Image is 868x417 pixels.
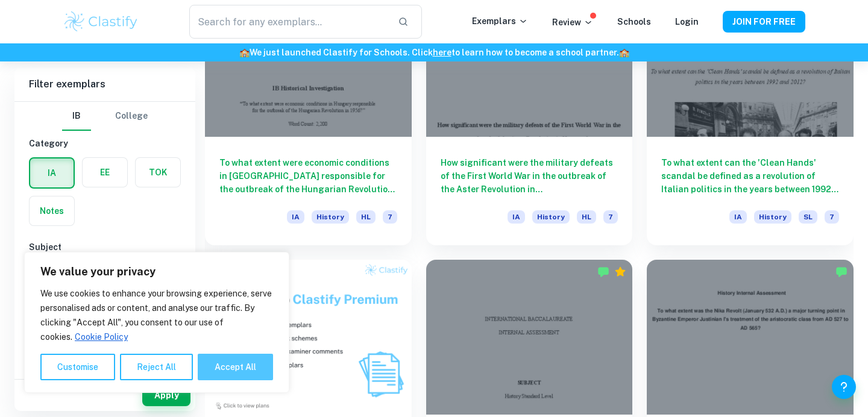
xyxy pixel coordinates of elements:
[532,210,570,224] span: History
[2,46,866,59] h6: We just launched Clastify for Schools. Click to learn how to become a school partner.
[24,252,289,393] div: We value your privacy
[617,17,651,27] a: Schools
[115,102,148,131] button: College
[661,156,839,196] h6: To what extent can the 'Clean Hands' scandal be defined as a revolution of Italian politics in th...
[62,102,148,131] div: Filter type choice
[675,17,699,27] a: Login
[62,102,91,131] button: IB
[219,156,397,196] h6: To what extent were economic conditions in [GEOGRAPHIC_DATA] responsible for the outbreak of the ...
[63,10,139,34] img: Clastify logo
[383,210,397,224] span: 7
[136,158,180,187] button: TOK
[597,266,609,278] img: Marked
[835,266,848,278] img: Marked
[723,11,805,33] button: JOIN FOR FREE
[508,210,525,224] span: IA
[832,375,856,399] button: Help and Feedback
[472,14,528,28] p: Exemplars
[312,210,349,224] span: History
[619,48,629,57] span: 🏫
[433,48,451,57] a: here
[40,265,273,279] p: We value your privacy
[29,137,181,150] h6: Category
[14,67,195,101] h6: Filter exemplars
[441,156,618,196] h6: How significant were the military defeats of the First World War in the outbreak of the Aster Rev...
[825,210,839,224] span: 7
[603,210,618,224] span: 7
[552,16,593,29] p: Review
[577,210,596,224] span: HL
[205,260,412,415] img: Thumbnail
[287,210,304,224] span: IA
[729,210,747,224] span: IA
[356,210,376,224] span: HL
[83,158,127,187] button: EE
[120,354,193,380] button: Reject All
[40,286,273,344] p: We use cookies to enhance your browsing experience, serve personalised ads or content, and analys...
[40,354,115,380] button: Customise
[142,384,190,406] button: Apply
[198,354,273,380] button: Accept All
[754,210,791,224] span: History
[614,266,626,278] div: Premium
[30,196,74,225] button: Notes
[189,5,388,39] input: Search for any exemplars...
[239,48,250,57] span: 🏫
[30,158,74,187] button: IA
[29,240,181,254] h6: Subject
[74,331,128,342] a: Cookie Policy
[799,210,817,224] span: SL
